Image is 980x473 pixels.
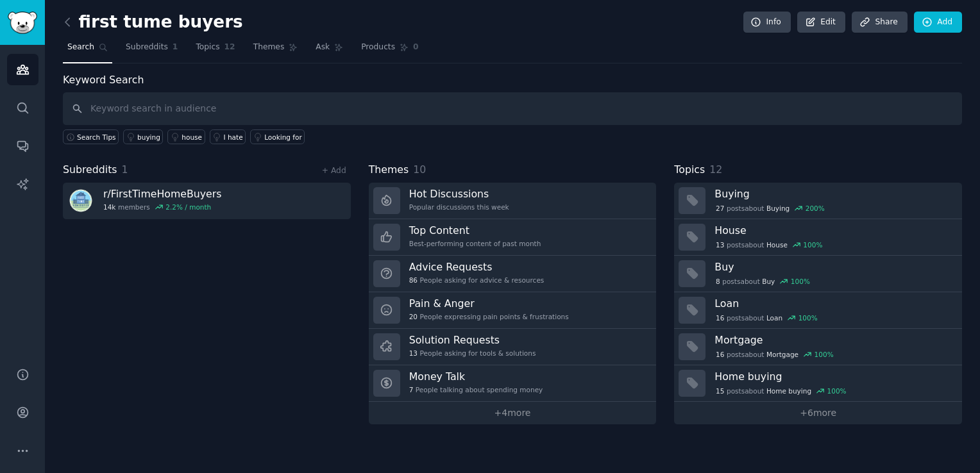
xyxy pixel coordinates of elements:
a: +4more [369,402,657,424]
a: buying [123,129,163,144]
a: Add [914,12,962,33]
h3: Buy [714,260,953,274]
a: r/FirstTimeHomeBuyers14kmembers2.2% / month [63,183,351,219]
span: 1 [173,42,178,53]
div: 100 % [815,350,834,359]
a: Search [63,37,112,63]
div: People asking for tools & solutions [409,349,536,358]
a: Subreddits1 [121,37,182,63]
a: Mortgage16postsaboutMortgage100% [674,329,962,365]
a: Topics12 [191,37,239,63]
h3: Pain & Anger [409,297,569,310]
span: 12 [709,163,722,176]
span: Buying [766,204,790,213]
span: 20 [409,312,418,321]
div: 100 % [803,240,822,249]
span: 16 [716,313,724,322]
span: Products [361,42,395,53]
label: Keyword Search [63,74,144,86]
span: 86 [409,276,418,285]
a: Advice Requests86People asking for advice & resources [369,256,657,292]
h3: Home buying [714,370,953,383]
a: + Add [322,166,346,175]
span: 1 [122,163,128,176]
span: Topics [196,42,219,53]
span: Buy [762,277,775,286]
span: 10 [413,163,426,176]
span: Subreddits [63,162,117,178]
a: +6more [674,402,962,424]
div: People expressing pain points & frustrations [409,312,569,321]
span: 8 [716,277,720,286]
a: house [167,129,205,144]
h3: Top Content [409,224,541,237]
h3: r/ FirstTimeHomeBuyers [103,187,221,201]
span: 7 [409,385,414,394]
div: Best-performing content of past month [409,239,541,248]
div: post s about [714,203,825,214]
button: Search Tips [63,129,119,144]
span: Mortgage [766,350,798,359]
a: Info [743,12,791,33]
a: Ask [311,37,348,63]
div: Popular discussions this week [409,203,509,212]
div: 2.2 % / month [165,203,211,212]
a: Buying27postsaboutBuying200% [674,183,962,219]
a: Looking for [250,129,305,144]
div: 100 % [798,313,818,322]
div: post s about [714,349,834,360]
div: buying [137,133,160,142]
a: Home buying15postsaboutHome buying100% [674,365,962,402]
span: Ask [316,42,330,53]
span: 0 [413,42,419,53]
span: 15 [716,386,724,395]
span: Loan [766,313,782,322]
a: Share [852,12,907,33]
a: Buy8postsaboutBuy100% [674,256,962,292]
span: 13 [716,240,724,249]
div: 100 % [827,386,847,395]
span: 14k [103,203,115,212]
h3: Solution Requests [409,333,536,347]
a: Edit [797,12,845,33]
input: Keyword search in audience [63,92,962,125]
span: Topics [674,162,705,178]
h3: Loan [714,297,953,310]
h2: first tume buyers [63,12,243,33]
span: 27 [716,204,724,213]
div: post s about [714,276,811,287]
span: Search Tips [77,133,116,142]
div: People asking for advice & resources [409,276,545,285]
a: Top ContentBest-performing content of past month [369,219,657,256]
span: 13 [409,349,418,358]
h3: Advice Requests [409,260,545,274]
a: Solution Requests13People asking for tools & solutions [369,329,657,365]
span: 16 [716,350,724,359]
div: post s about [714,312,818,324]
h3: Buying [714,187,953,201]
div: post s about [714,239,824,251]
span: Home buying [766,386,811,395]
div: I hate [224,133,243,142]
a: I hate [210,129,246,144]
div: members [103,203,221,212]
a: House13postsaboutHouse100% [674,219,962,256]
img: GummySearch logo [8,12,37,34]
div: house [182,133,202,142]
h3: House [714,224,953,237]
a: Pain & Anger20People expressing pain points & frustrations [369,292,657,329]
h3: Mortgage [714,333,953,347]
div: 100 % [791,277,810,286]
span: Themes [369,162,409,178]
div: post s about [714,385,847,397]
h3: Hot Discussions [409,187,509,201]
img: FirstTimeHomeBuyers [67,187,94,214]
div: 200 % [806,204,825,213]
span: House [766,240,788,249]
div: People talking about spending money [409,385,543,394]
a: Hot DiscussionsPopular discussions this week [369,183,657,219]
a: Loan16postsaboutLoan100% [674,292,962,329]
span: Themes [253,42,285,53]
a: Money Talk7People talking about spending money [369,365,657,402]
a: Products0 [357,37,423,63]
